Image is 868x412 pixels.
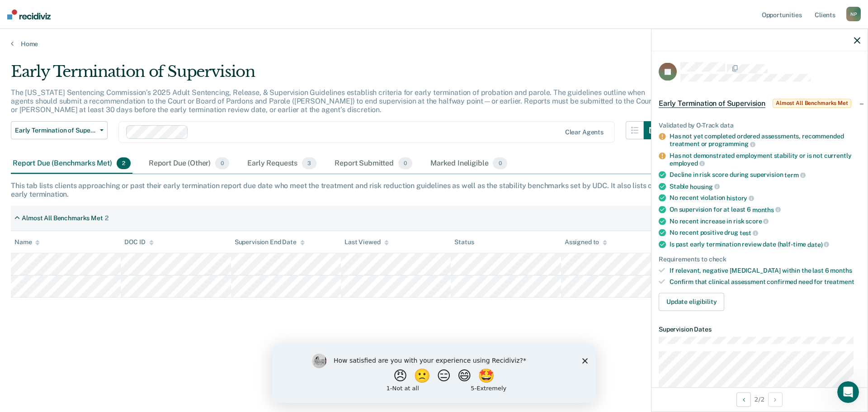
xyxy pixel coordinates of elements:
iframe: Intercom live chat [837,381,859,403]
div: Validated by O-Track data [659,121,860,129]
span: test [740,229,758,237]
div: Status [454,238,474,246]
span: months [752,206,781,213]
div: Early Requests [245,154,318,174]
div: N P [846,7,861,21]
span: treatment [824,278,854,285]
div: Assigned to [565,238,607,246]
iframe: Survey by Kim from Recidiviz [272,345,596,403]
span: 0 [493,157,507,169]
span: 0 [215,157,229,169]
span: months [830,267,852,274]
dt: Supervision Dates [659,325,860,333]
div: 2 / 2 [651,387,868,411]
button: Update eligibility [659,293,724,311]
div: This tab lists clients approaching or past their early termination report due date who meet the t... [11,181,857,199]
span: history [726,194,754,202]
div: Marked Ineligible [429,154,509,174]
div: Early Termination of SupervisionAlmost All Benchmarks Met [651,89,868,118]
img: Recidiviz [7,9,51,19]
span: 3 [302,157,316,169]
div: Is past early termination review date (half-time [670,240,860,248]
div: Report Submitted [333,154,414,174]
button: Next Opportunity [768,392,783,407]
div: Stable [670,182,860,190]
div: Supervision End Date [235,238,305,246]
span: Almost All Benchmarks Met [773,99,851,108]
span: term [784,171,805,179]
div: Clear agents [565,128,604,136]
div: Last Viewed [344,238,388,246]
div: Report Due (Benchmarks Met) [11,154,132,174]
div: Requirements to check [659,256,860,263]
span: housing [690,183,720,190]
span: Early Termination of Supervision [659,99,765,108]
div: On supervision for at least 6 [670,206,860,214]
div: Name [14,238,40,246]
div: Has not demonstrated employment stability or is not currently employed [670,152,860,167]
div: Report Due (Other) [147,154,231,174]
span: 0 [398,157,412,169]
div: Has not yet completed ordered assessments, recommended treatment or programming [670,133,860,148]
button: Previous Opportunity [736,392,751,407]
p: The [US_STATE] Sentencing Commission’s 2025 Adult Sentencing, Release, & Supervision Guidelines e... [11,88,654,114]
div: DOC ID [124,238,153,246]
div: No recent increase in risk [670,217,860,225]
div: Confirm that clinical assessment confirmed need for [670,278,860,286]
span: 2 [117,157,131,169]
a: Home [11,40,857,48]
div: Almost All Benchmarks Met [22,214,103,222]
span: score [745,218,769,225]
div: 2 [105,214,108,222]
span: Early Termination of Supervision [15,127,96,134]
div: No recent positive drug [670,229,860,237]
span: date) [807,241,829,248]
div: If relevant, negative [MEDICAL_DATA] within the last 6 [670,267,860,275]
div: Decline in risk score during supervision [670,171,860,179]
div: Early Termination of Supervision [11,62,662,88]
div: No recent violation [670,194,860,202]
